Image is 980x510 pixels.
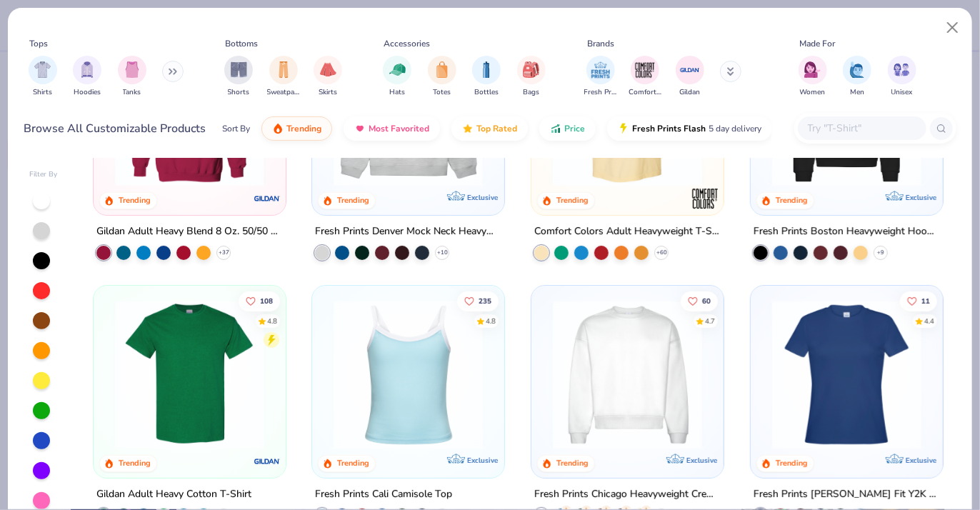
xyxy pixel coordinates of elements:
[314,56,342,98] div: filter for Skirts
[272,123,284,134] img: trending.gif
[462,123,474,134] img: TopRated.gif
[118,56,146,98] button: filter button
[686,455,717,464] span: Exclusive
[96,485,251,503] div: Gildan Adult Heavy Cotton T-Shirt
[326,300,490,449] img: a25d9891-da96-49f3-a35e-76288174bf3a
[428,56,456,98] button: filter button
[632,123,706,134] span: Fresh Prints Flash
[437,249,448,257] span: + 10
[33,87,52,98] span: Shirts
[799,56,827,98] button: filter button
[315,223,501,241] div: Fresh Prints Denver Mock Neck Heavyweight Sweatshirt
[765,300,929,449] img: 6a9a0a85-ee36-4a89-9588-981a92e8a910
[843,56,871,98] div: filter for Men
[267,56,300,98] button: filter button
[709,300,873,449] img: 9145e166-e82d-49ae-94f7-186c20e691c9
[691,184,719,213] img: Comfort Colors logo
[118,56,146,98] div: filter for Tanks
[629,56,661,98] div: filter for Comfort Colors
[231,61,247,78] img: Shorts Image
[584,56,617,98] div: filter for Fresh Prints
[224,56,253,98] button: filter button
[676,56,704,98] button: filter button
[539,116,596,141] button: Price
[286,123,321,134] span: Trending
[384,37,431,50] div: Accessories
[705,316,715,326] div: 4.7
[888,56,916,98] div: filter for Unisex
[267,87,300,98] span: Sweatpants
[467,455,498,464] span: Exclusive
[486,316,496,326] div: 4.8
[458,291,499,311] button: Like
[344,116,440,141] button: Most Favorited
[267,56,300,98] div: filter for Sweatpants
[228,87,250,98] span: Shorts
[34,61,51,78] img: Shirts Image
[888,56,916,98] button: filter button
[79,61,95,78] img: Hoodies Image
[472,56,501,98] div: filter for Bottles
[921,297,930,304] span: 11
[534,223,721,241] div: Comfort Colors Adult Heavyweight T-Shirt
[906,193,936,202] span: Exclusive
[634,59,656,81] img: Comfort Colors Image
[433,87,451,98] span: Totes
[472,56,501,98] button: filter button
[799,37,835,50] div: Made For
[676,56,704,98] div: filter for Gildan
[849,61,865,78] img: Men Image
[123,87,141,98] span: Tanks
[383,56,411,98] button: filter button
[709,121,761,137] span: 5 day delivery
[804,61,821,78] img: Women Image
[534,485,721,503] div: Fresh Prints Chicago Heavyweight Crewneck
[523,87,539,98] span: Bags
[428,56,456,98] div: filter for Totes
[24,120,206,137] div: Browse All Customizable Products
[629,87,661,98] span: Comfort Colors
[629,56,661,98] button: filter button
[369,123,429,134] span: Most Favorited
[29,56,57,98] div: filter for Shirts
[656,249,667,257] span: + 60
[754,223,940,241] div: Fresh Prints Boston Heavyweight Hoodie
[108,300,271,449] img: db319196-8705-402d-8b46-62aaa07ed94f
[252,446,281,475] img: Gildan logo
[29,37,48,50] div: Tops
[523,61,539,78] img: Bags Image
[226,37,259,50] div: Bottoms
[679,59,701,81] img: Gildan Image
[546,300,709,449] img: 1358499d-a160-429c-9f1e-ad7a3dc244c9
[319,87,337,98] span: Skirts
[584,56,617,98] button: filter button
[389,61,406,78] img: Hats Image
[702,297,711,304] span: 60
[260,297,273,304] span: 108
[850,87,864,98] span: Men
[618,123,629,134] img: flash.gif
[590,59,611,81] img: Fresh Prints Image
[894,61,910,78] img: Unisex Image
[326,37,490,186] img: f5d85501-0dbb-4ee4-b115-c08fa3845d83
[389,87,405,98] span: Hats
[276,61,291,78] img: Sweatpants Image
[800,87,826,98] span: Women
[517,56,546,98] div: filter for Bags
[479,297,492,304] span: 235
[843,56,871,98] button: filter button
[607,116,772,141] button: Fresh Prints Flash5 day delivery
[224,56,253,98] div: filter for Shorts
[354,123,366,134] img: most_fav.gif
[74,87,101,98] span: Hoodies
[806,120,916,136] input: Try "T-Shirt"
[939,14,966,41] button: Close
[564,123,585,134] span: Price
[467,193,498,202] span: Exclusive
[222,122,250,135] div: Sort By
[584,87,617,98] span: Fresh Prints
[73,56,101,98] button: filter button
[320,61,336,78] img: Skirts Image
[261,116,332,141] button: Trending
[474,87,499,98] span: Bottles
